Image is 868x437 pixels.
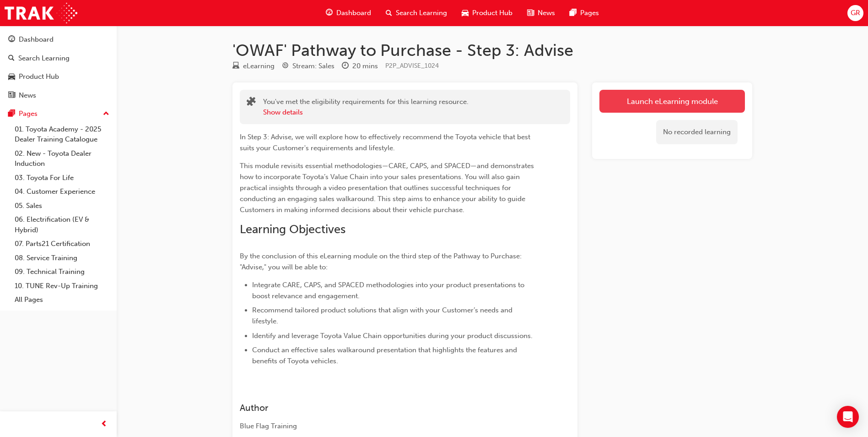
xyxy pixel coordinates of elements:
div: News [19,90,36,101]
span: Integrate CARE, CAPS, and SPACED methodologies into your product presentations to boost relevance... [252,281,526,300]
div: Blue Flag Training [240,421,537,432]
span: news-icon [527,7,534,19]
a: 04. Customer Experience [11,185,113,199]
div: Search Learning [18,53,70,64]
span: pages-icon [570,7,577,19]
div: Product Hub [19,71,59,82]
div: 20 mins [352,61,378,71]
button: Show details [263,107,303,118]
a: 07. Parts21 Certification [11,237,113,251]
span: news-icon [8,92,15,100]
div: Dashboard [19,34,54,45]
span: prev-icon [101,419,108,430]
span: GR [851,8,860,18]
div: Open Intercom Messenger [837,406,859,428]
span: up-icon [103,108,109,120]
div: Type [232,60,275,72]
a: News [4,87,113,104]
a: Search Learning [4,50,113,67]
span: Pages [580,8,599,18]
button: GR [847,5,863,21]
span: clock-icon [342,62,349,71]
a: All Pages [11,293,113,307]
a: 05. Sales [11,199,113,213]
a: news-iconNews [520,4,562,22]
a: Launch eLearning module [599,90,745,113]
span: car-icon [8,73,15,81]
span: Learning resource code [385,62,439,70]
span: guage-icon [326,7,333,19]
img: Trak [5,3,77,23]
div: Stream [282,60,334,72]
span: Learning Objectives [240,222,345,236]
div: No recorded learning [656,120,738,144]
a: search-iconSearch Learning [378,4,454,22]
a: Dashboard [4,31,113,48]
div: You've met the eligibility requirements for this learning resource. [263,97,469,117]
h3: Author [240,403,537,413]
a: 02. New - Toyota Dealer Induction [11,147,113,171]
a: pages-iconPages [562,4,606,22]
span: Recommend tailored product solutions that align with your Customer’s needs and lifestyle. [252,306,514,325]
span: guage-icon [8,36,15,44]
span: News [538,8,555,18]
button: Pages [4,105,113,122]
div: Stream: Sales [292,61,334,71]
a: 09. Technical Training [11,265,113,279]
span: puzzle-icon [247,98,256,108]
a: 03. Toyota For Life [11,171,113,185]
span: Identify and leverage Toyota Value Chain opportunities during your product discussions. [252,332,533,340]
span: Dashboard [336,8,371,18]
a: 10. TUNE Rev-Up Training [11,279,113,293]
span: Search Learning [396,8,447,18]
span: This module revisits essential methodologies—CARE, CAPS, and SPACED—and demonstrates how to incor... [240,162,536,214]
span: search-icon [8,55,15,63]
div: eLearning [243,61,275,71]
a: car-iconProduct Hub [454,4,520,22]
span: learningResourceType_ELEARNING-icon [232,62,239,71]
span: search-icon [386,7,392,19]
span: pages-icon [8,110,15,118]
div: Pages [19,109,38,119]
span: Product Hub [472,8,512,18]
h1: 'OWAF' Pathway to Purchase - Step 3: Advise [232,40,752,60]
a: 01. Toyota Academy - 2025 Dealer Training Catalogue [11,122,113,147]
span: Conduct an effective sales walkaround presentation that highlights the features and benefits of T... [252,346,519,365]
button: DashboardSearch LearningProduct HubNews [4,29,113,105]
a: 08. Service Training [11,251,113,265]
a: guage-iconDashboard [318,4,378,22]
span: car-icon [462,7,469,19]
span: By the conclusion of this eLearning module on the third step of the Pathway to Purchase: "Advise,... [240,252,523,271]
a: 06. Electrification (EV & Hybrid) [11,213,113,237]
span: In Step 3: Advise, we will explore how to effectively recommend the Toyota vehicle that best suit... [240,133,532,152]
span: target-icon [282,62,289,71]
a: Product Hub [4,68,113,85]
div: Duration [342,60,378,72]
